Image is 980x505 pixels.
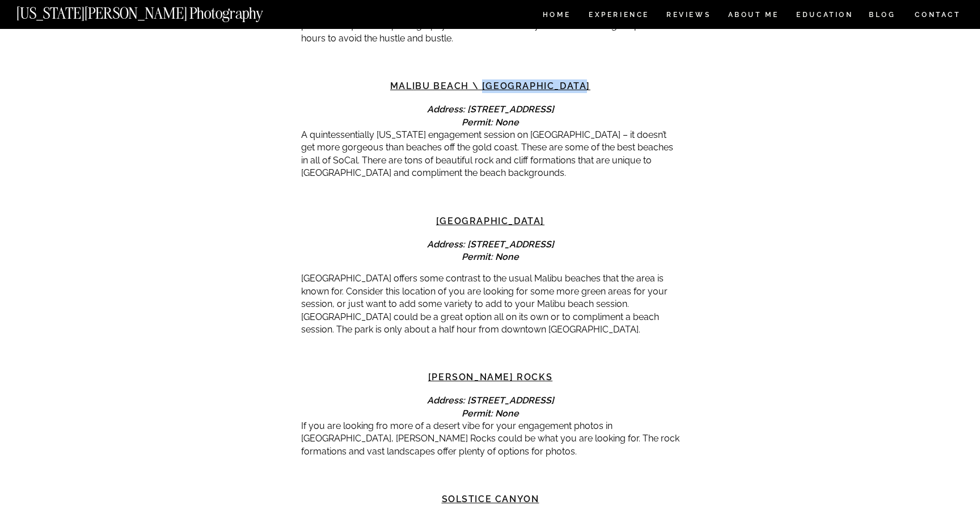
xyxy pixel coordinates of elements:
a: ABOUT ME [728,11,779,21]
a: Solstice Canyon [442,494,539,504]
a: EDUCATION [795,11,855,21]
a: Experience [589,11,648,21]
a: [GEOGRAPHIC_DATA] [436,216,544,226]
p: [GEOGRAPHIC_DATA] offers some contrast to the usual Malibu beaches that the area is known for. Co... [301,272,679,336]
a: Malibu Beach \ [GEOGRAPHIC_DATA] [390,81,590,91]
em: Address: [STREET_ADDRESS] [427,104,554,115]
strong: Address: [STREET_ADDRESS] [427,395,554,406]
em: Permit: None [462,117,519,128]
em: Address: [STREET_ADDRESS] [427,239,554,250]
a: [US_STATE][PERSON_NAME] Photography [16,6,301,15]
em: Permit: None [462,251,519,262]
a: BLOG [869,11,896,21]
a: HOME [540,11,573,21]
em: Permit: None [462,408,519,419]
p: A quintessentially [US_STATE] engagement session on [GEOGRAPHIC_DATA] – it doesn’t get more gorge... [301,129,679,180]
a: REVIEWS [666,11,709,21]
a: CONTACT [914,9,961,21]
a: [PERSON_NAME] Rocks [428,372,552,382]
p: If you are looking fro more of a desert vibe for your engagement photos in [GEOGRAPHIC_DATA], [PE... [301,420,679,458]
